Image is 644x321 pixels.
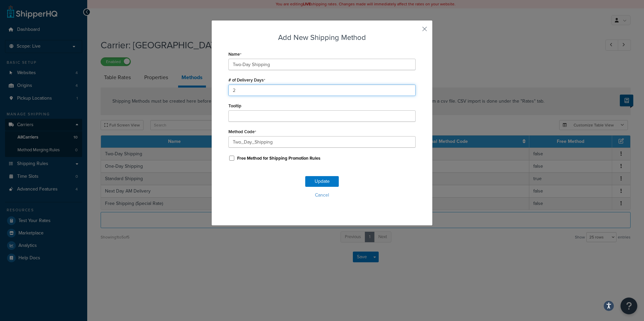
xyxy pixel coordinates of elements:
label: Method Code [228,129,256,135]
label: Free Method for Shipping Promotion Rules [237,155,320,161]
button: Cancel [228,190,416,200]
button: Update [305,176,339,187]
label: Tooltip [228,103,241,108]
h3: Add New Shipping Method [228,32,416,43]
label: # of Delivery Days [228,77,265,83]
label: Name [228,52,241,57]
